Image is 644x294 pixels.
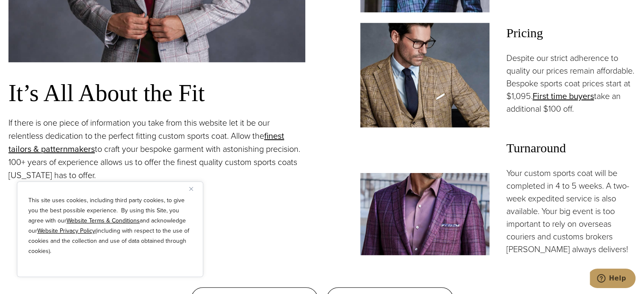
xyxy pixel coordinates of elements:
a: finest tailors & patternmakers [8,129,284,155]
img: Client in red custom sportscoat with navy plaid and lavender dress shirt. Fabric by Ermenegildo Z... [360,138,489,255]
p: Your custom sports coat will be completed in 4 to 5 weeks. A two-week expedited service is also a... [506,167,636,256]
a: First time buyers [533,90,594,102]
p: If there is one piece of information you take from this website let it be our relentless dedicati... [8,116,305,182]
h3: It’s All About the Fit [8,79,305,107]
button: Close [189,184,199,194]
a: Website Privacy Policy [37,226,95,235]
span: Turnaround [506,138,636,158]
p: This site uses cookies, including third party cookies, to give you the best possible experience. ... [28,195,192,256]
img: Client in green custom tailored sportscoat with blue subtle windowpane, vest, dress shirt and pal... [360,23,489,127]
span: Pricing [506,23,636,43]
img: Close [189,187,193,191]
iframe: Opens a widget where you can chat to one of our agents [590,269,636,290]
a: Website Terms & Conditions [66,216,140,225]
p: Despite our strict adherence to quality our prices remain affordable. Bespoke sports coat prices ... [506,52,636,115]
